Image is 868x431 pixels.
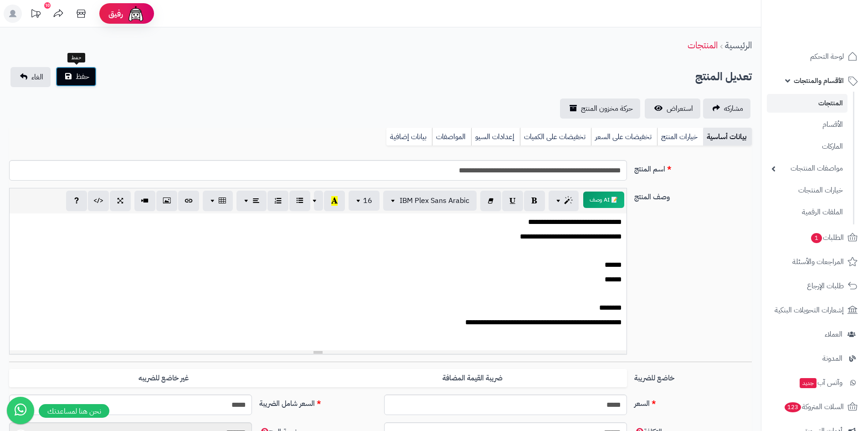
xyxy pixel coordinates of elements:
[667,103,693,114] span: استعراض
[520,128,591,146] a: تخفيضات على الكميات
[631,395,755,409] label: السعر
[767,94,847,113] a: المنتجات
[383,191,477,211] button: IBM Plex Sans Arabic
[349,191,380,211] button: 16
[806,16,859,35] img: logo-2.png
[9,369,318,388] label: غير خاضع للضريبه
[811,233,822,243] span: 1
[784,402,801,412] span: 123
[767,227,863,249] a: الطلبات1
[645,99,700,119] a: استعراض
[256,395,380,409] label: السعر شامل الضريبة
[767,181,847,200] a: خيارات المنتجات
[767,299,863,321] a: إشعارات التحويلات البنكية
[127,5,145,23] img: ai-face.png
[767,396,863,418] a: السلات المتروكة123
[724,103,743,114] span: مشاركه
[767,46,863,68] a: لوحة التحكم
[825,328,842,341] span: العملاء
[800,378,817,388] span: جديد
[24,5,47,25] a: تحديثات المنصة
[703,128,752,146] a: بيانات أساسية
[767,137,847,156] a: الماركات
[560,99,640,119] a: حركة مخزون المنتج
[591,128,657,146] a: تخفيضات على السعر
[386,128,432,146] a: بيانات إضافية
[400,195,469,206] span: IBM Plex Sans Arabic
[10,67,51,87] a: الغاء
[581,103,633,114] span: حركة مخزون المنتج
[31,72,43,83] span: الغاء
[767,115,847,135] a: الأقسام
[767,275,863,297] a: طلبات الإرجاع
[67,53,85,63] div: حفظ
[657,128,703,146] a: خيارات المنتج
[810,231,844,244] span: الطلبات
[767,323,863,345] a: العملاء
[631,188,755,203] label: وصف المنتج
[767,372,863,394] a: وآتس آبجديد
[108,8,123,19] span: رفيق
[725,38,752,52] a: الرئيسية
[695,68,752,86] h2: تعديل المنتج
[784,400,844,413] span: السلات المتروكة
[767,251,863,273] a: المراجعات والأسئلة
[432,128,471,146] a: المواصفات
[471,128,520,146] a: إعدادات السيو
[767,159,847,178] a: مواصفات المنتجات
[318,369,627,388] label: ضريبة القيمة المضافة
[631,369,755,384] label: خاضع للضريبة
[44,2,51,9] div: 10
[631,160,755,175] label: اسم المنتج
[76,71,89,82] span: حفظ
[688,38,718,52] a: المنتجات
[792,255,844,268] span: المراجعات والأسئلة
[56,67,97,87] button: حفظ
[799,376,842,389] span: وآتس آب
[703,99,750,119] a: مشاركه
[767,203,847,222] a: الملفات الرقمية
[807,280,844,292] span: طلبات الإرجاع
[775,304,844,317] span: إشعارات التحويلات البنكية
[583,192,624,208] button: 📝 AI وصف
[363,195,372,206] span: 16
[767,348,863,369] a: المدونة
[822,352,842,365] span: المدونة
[794,74,844,87] span: الأقسام والمنتجات
[810,50,844,63] span: لوحة التحكم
